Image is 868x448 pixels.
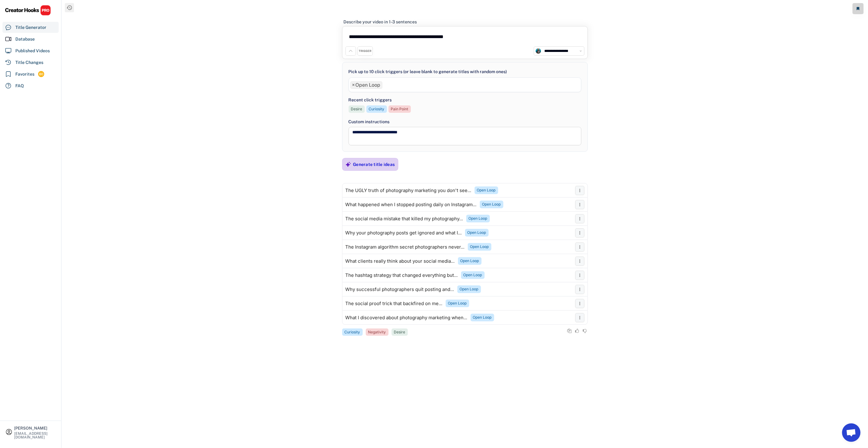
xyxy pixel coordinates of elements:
div: Open Loop [482,202,501,207]
div: TRIGGER [359,49,371,53]
div: Negativity [368,330,386,335]
div: The social media mistake that killed my photography... [346,216,463,221]
div: Curiosity [369,107,385,112]
div: The Instagram algorithm secret photographers never... [346,245,465,250]
div: Why your photography posts get ignored and what I... [346,230,462,235]
div: [EMAIL_ADDRESS][DOMAIN_NAME] [14,432,56,439]
div: Describe your video in 1-3 sentences [344,19,417,25]
div: What clients really think about your social media... [346,259,455,264]
div: Favorites [15,71,34,77]
div: The social proof trick that backfired on me... [346,301,443,306]
img: channels4_profile.jpg [536,48,541,54]
div: Open Loop [469,216,487,221]
div: Generate title ideas [353,162,395,167]
div: Desire [351,107,362,112]
div: Custom instructions [349,119,581,125]
div: Open Loop [460,258,479,264]
div: Recent click triggers [349,97,392,103]
div: Pick up to 10 click triggers (or leave blank to generate titles with random ones) [349,69,507,75]
div: Open Loop [473,315,492,320]
div: The UGLY truth of photography marketing you don't see... [346,188,471,193]
div: Title Changes [15,59,43,66]
div: Open Loop [467,230,486,235]
div: Published Videos [15,48,50,54]
div: Database [15,36,35,42]
div: Curiosity [345,330,360,335]
div: Open Loop [448,301,467,306]
div: The hashtag strategy that changed everything but... [346,273,458,278]
span: × [352,83,355,88]
div: Open Loop [463,273,482,278]
div: 80 [38,72,44,77]
a: Open chat [842,423,861,442]
div: Title Generator [15,24,46,31]
div: FAQ [15,83,24,89]
li: Open Loop [350,81,382,89]
div: Open Loop [477,188,496,193]
div: What I discovered about photography marketing when... [346,315,467,320]
div: Desire [394,330,405,335]
div: Open Loop [460,287,479,292]
img: CHPRO%20Logo.svg [5,5,51,16]
div: What happened when I stopped posting daily on Instagram... [346,202,477,207]
div: [PERSON_NAME] [14,426,56,430]
div: Pain Point [391,107,409,112]
div: Why successful photographers quit posting and... [346,287,454,292]
div: Open Loop [470,244,489,250]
